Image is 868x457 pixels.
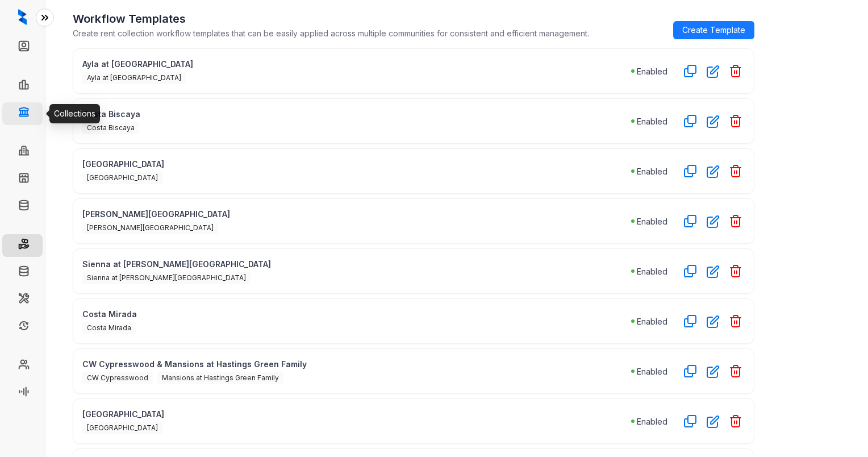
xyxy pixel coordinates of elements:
[2,382,43,405] li: Voice AI
[82,308,631,320] p: Costa Mirada
[637,315,667,327] p: Enabled
[637,215,667,227] p: Enabled
[18,9,27,25] img: logo
[637,265,667,277] p: Enabled
[2,36,43,59] li: Leads
[2,289,43,311] li: Maintenance
[2,355,43,377] li: Team
[682,24,745,36] span: Create Template
[82,58,631,70] p: Ayla at [GEOGRAPHIC_DATA]
[637,115,667,127] p: Enabled
[82,408,631,420] p: [GEOGRAPHIC_DATA]
[673,21,754,39] a: Create Template
[2,234,43,257] li: Rent Collections
[637,416,667,427] p: Enabled
[82,158,631,170] p: [GEOGRAPHIC_DATA]
[82,108,631,120] p: Costa Biscaya
[2,168,43,191] li: Units
[82,122,139,134] span: Costa Biscaya
[157,372,283,384] span: Mansions at Hastings Green Family
[82,358,631,370] p: CW Cypresswood & Mansions at Hastings Green Family
[73,27,589,39] p: Create rent collection workflow templates that can be easily applied across multiple communities ...
[82,322,136,334] span: Costa Mirada
[82,272,251,284] span: Sienna at [PERSON_NAME][GEOGRAPHIC_DATA]
[82,258,631,270] p: Sienna at [PERSON_NAME][GEOGRAPHIC_DATA]
[2,141,43,164] li: Communities
[2,316,43,339] li: Renewals
[637,165,667,177] p: Enabled
[2,102,43,125] li: Collections
[82,372,153,384] span: CW Cypresswood
[82,222,218,234] span: [PERSON_NAME][GEOGRAPHIC_DATA]
[2,261,43,284] li: Move Outs
[2,196,43,218] li: Knowledge
[2,75,43,98] li: Leasing
[82,72,186,84] span: Ayla at [GEOGRAPHIC_DATA]
[73,10,589,27] h2: Workflow Templates
[82,208,631,220] p: [PERSON_NAME][GEOGRAPHIC_DATA]
[637,65,667,77] p: Enabled
[82,422,162,434] span: [GEOGRAPHIC_DATA]
[82,172,162,184] span: [GEOGRAPHIC_DATA]
[637,365,667,377] p: Enabled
